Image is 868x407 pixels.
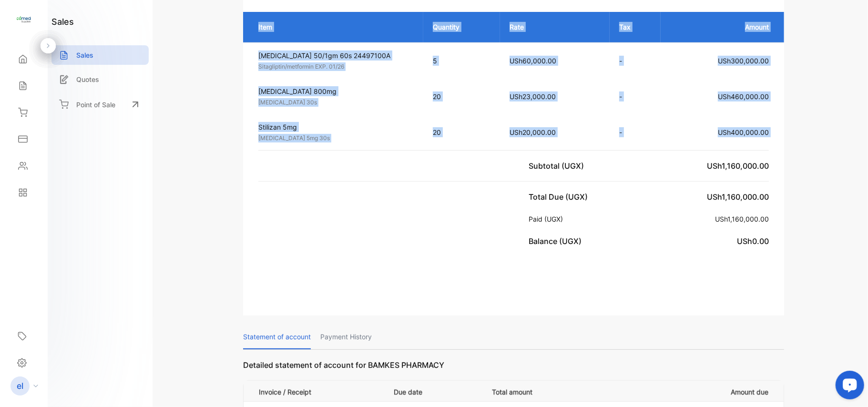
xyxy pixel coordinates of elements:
[51,15,74,28] h1: sales
[707,192,769,202] span: USh1,160,000.00
[76,100,115,110] p: Point of Sale
[51,94,149,115] a: Point of Sale
[259,385,382,397] p: Invoice / Receipt
[433,22,490,32] p: Quantity
[17,380,23,392] p: el
[17,12,31,27] img: logo
[258,22,414,32] p: Item
[258,122,416,132] p: Stilizan 5mg
[433,56,490,66] p: 5
[707,161,769,171] span: USh1,160,000.00
[718,92,769,101] span: USh460,000.00
[718,128,769,136] span: USh400,000.00
[828,367,868,407] iframe: LiveChat chat widget
[492,385,629,397] p: Total amount
[641,385,768,397] p: Amount due
[529,191,592,203] p: Total Due (UGX)
[670,22,769,32] p: Amount
[619,92,651,102] p: -
[619,127,651,137] p: -
[619,22,651,32] p: Tax
[394,385,472,397] p: Due date
[510,128,556,136] span: USh20,000.00
[737,236,769,246] span: USh0.00
[76,74,99,84] p: Quotes
[433,92,490,102] p: 20
[510,92,556,101] span: USh23,000.00
[51,70,149,89] a: Quotes
[258,51,416,61] p: [MEDICAL_DATA] 50/1gm 60s 24497100A
[258,62,416,71] p: Sitagliptin/metformin EXP. 01/26
[258,98,416,107] p: [MEDICAL_DATA] 30s
[510,22,601,32] p: Rate
[718,57,769,65] span: USh300,000.00
[258,134,416,142] p: [MEDICAL_DATA] 5mg 30s
[76,50,93,60] p: Sales
[529,214,567,224] p: Paid (UGX)
[529,235,586,247] p: Balance (UGX)
[243,325,311,349] p: Statement of account
[529,160,588,172] p: Subtotal (UGX)
[715,215,769,223] span: USh1,160,000.00
[619,56,651,66] p: -
[258,86,416,96] p: [MEDICAL_DATA] 800mg
[51,45,149,65] a: Sales
[510,57,556,65] span: USh60,000.00
[243,359,784,380] p: Detailed statement of account for BAMKES PHARMACY
[320,325,372,349] p: Payment History
[433,127,490,137] p: 20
